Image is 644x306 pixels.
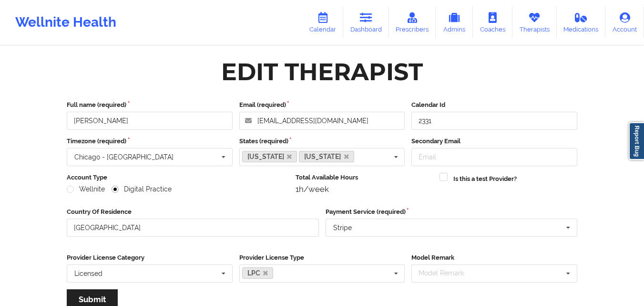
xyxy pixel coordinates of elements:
input: Calendar Id [411,112,577,130]
div: Stripe [333,224,352,231]
a: Admins [436,7,473,38]
a: Report Bug [629,122,644,160]
label: Country Of Residence [67,207,319,217]
a: Dashboard [343,7,389,38]
input: Email [411,148,577,166]
label: Total Available Hours [296,173,433,182]
label: Payment Service (required) [326,207,578,217]
input: Email address [239,112,405,130]
div: Model Remark [416,268,478,279]
a: Account [605,7,644,38]
a: Coaches [473,7,512,38]
label: Digital Practice [112,185,172,193]
a: [US_STATE] [242,151,297,162]
label: States (required) [239,137,405,146]
a: [US_STATE] [299,151,354,162]
a: Prescribers [389,7,436,38]
label: Model Remark [411,253,577,263]
label: Full name (required) [67,100,233,110]
div: Chicago - [GEOGRAPHIC_DATA] [74,154,174,160]
div: Edit Therapist [221,57,423,87]
label: Is this a test Provider? [453,174,517,184]
input: Full name [67,112,233,130]
label: Provider License Category [67,253,233,263]
label: Email (required) [239,100,405,110]
label: Calendar Id [411,100,577,110]
label: Timezone (required) [67,137,233,146]
div: Licensed [74,270,102,277]
a: Medications [557,7,606,38]
label: Wellnite [67,185,105,193]
label: Account Type [67,173,289,182]
a: Calendar [302,7,343,38]
label: Secondary Email [411,137,577,146]
label: Provider License Type [239,253,405,263]
a: LPC [242,267,274,279]
div: 1h/week [296,184,433,194]
a: Therapists [512,7,557,38]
